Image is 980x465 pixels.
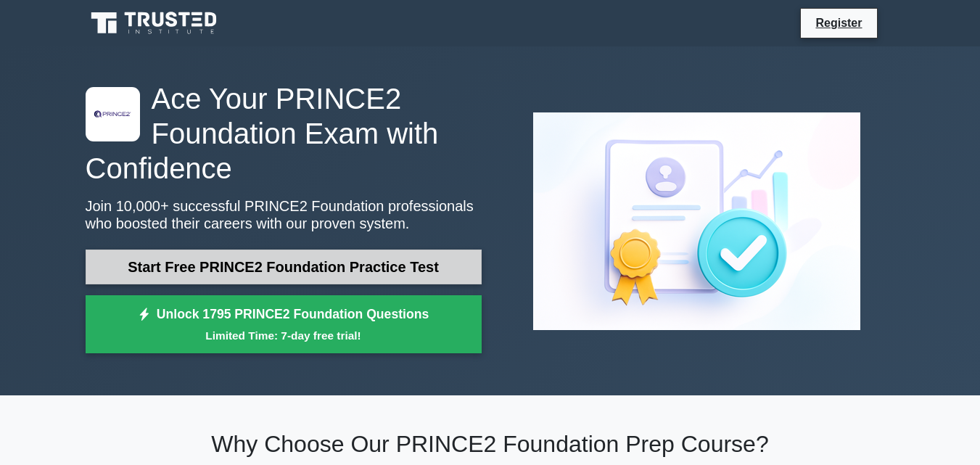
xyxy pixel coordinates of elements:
[86,197,482,232] p: Join 10,000+ successful PRINCE2 Foundation professionals who boosted their careers with our prove...
[522,101,872,342] img: PRINCE2 Foundation Preview
[86,250,482,284] a: Start Free PRINCE2 Foundation Practice Test
[86,81,482,186] h1: Ace Your PRINCE2 Foundation Exam with Confidence
[86,430,895,458] h2: Why Choose Our PRINCE2 Foundation Prep Course?
[104,327,464,344] small: Limited Time: 7-day free trial!
[86,295,482,353] a: Unlock 1795 PRINCE2 Foundation QuestionsLimited Time: 7-day free trial!
[807,14,870,32] a: Register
